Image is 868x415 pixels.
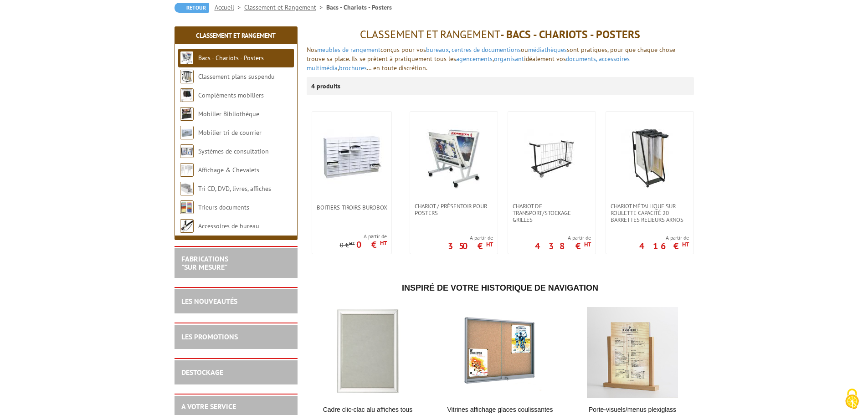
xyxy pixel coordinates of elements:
a: Chariot de transport/stockage Grilles [508,203,596,223]
img: Cookies (fenêtre modale) [841,388,863,410]
img: Mobilier tri de courrier [180,126,194,139]
a: agencements [456,55,493,63]
span: Boitiers-tiroirs Burobox [317,204,387,211]
span: Chariot métallique sur roulette capacité 20 barrettes relieurs ARNOS [611,203,689,223]
a: Boitiers-tiroirs Burobox [312,204,391,211]
span: Chariot / Présentoir pour posters [415,203,493,216]
li: Bacs - Chariots - Posters [326,3,392,12]
img: Classement plans suspendu [180,70,194,83]
sup: HT [486,241,493,248]
a: centres de documentions [452,46,521,54]
sup: HT [682,241,689,248]
img: Chariot / Présentoir pour posters [422,125,486,189]
img: Bacs - Chariots - Posters [180,51,194,65]
a: Classement plans suspendu [198,72,275,81]
p: 0 € [356,242,387,247]
a: DESTOCKAGE [181,368,223,377]
a: Accueil [215,3,244,11]
a: Accessoires de bureau [198,222,259,230]
p: 350 € [448,243,493,249]
a: organisant [494,55,524,63]
span: Classement et Rangement [360,27,500,41]
a: documents, [566,55,597,63]
a: Bacs - Chariots - Posters [198,54,264,62]
img: Trieurs documents [180,200,194,214]
span: A partir de [639,234,689,241]
a: LES NOUVEAUTÉS [181,297,237,306]
p: 438 € [535,243,591,249]
img: Chariot métallique sur roulette capacité 20 barrettes relieurs ARNOS [618,125,682,189]
span: A partir de [535,234,591,241]
h1: - Bacs - Chariots - Posters [307,29,694,41]
button: Cookies (fenêtre modale) [836,384,868,415]
a: Chariot / Présentoir pour posters [410,203,498,216]
img: Mobilier Bibliothèque [180,107,194,121]
a: Mobilier tri de courrier [198,128,262,137]
a: Classement et Rangement [196,31,276,40]
a: Systèmes de consultation [198,147,269,155]
img: Tri CD, DVD, livres, affiches [180,182,194,195]
p: 4 produits [311,77,345,95]
h2: A votre service [181,403,291,411]
span: Chariot de transport/stockage Grilles [513,203,591,223]
a: Affichage & Chevalets [198,166,259,174]
a: FABRICATIONS"Sur Mesure" [181,254,228,272]
a: meubles de rangement [317,46,380,54]
a: brochures [339,64,367,72]
img: Boitiers-tiroirs Burobox [320,125,384,189]
p: 416 € [639,243,689,249]
a: bureaux, [426,46,450,54]
a: Compléments mobiliers [198,91,264,99]
span: A partir de [448,234,493,241]
a: Trieurs documents [198,203,249,211]
span: Inspiré de votre historique de navigation [402,283,598,292]
font: Nos conçus pour vos ou sont pratiques, pour que chaque chose trouve sa place. Ils se prêtent à pr... [307,46,675,72]
p: 0 € [340,242,355,249]
img: Systèmes de consultation [180,144,194,158]
a: accessoires multimédia [307,55,630,72]
a: Retour [175,3,209,13]
a: Mobilier Bibliothèque [198,110,259,118]
a: Tri CD, DVD, livres, affiches [198,184,271,193]
sup: HT [349,240,355,246]
sup: HT [380,239,387,247]
sup: HT [584,241,591,248]
span: A partir de [340,233,387,240]
img: Accessoires de bureau [180,219,194,233]
img: Chariot de transport/stockage Grilles [520,125,584,189]
a: Chariot métallique sur roulette capacité 20 barrettes relieurs ARNOS [606,203,693,223]
a: Classement et Rangement [244,3,326,11]
a: LES PROMOTIONS [181,332,238,341]
a: médiathèques [528,46,567,54]
img: Compléments mobiliers [180,88,194,102]
img: Affichage & Chevalets [180,163,194,177]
